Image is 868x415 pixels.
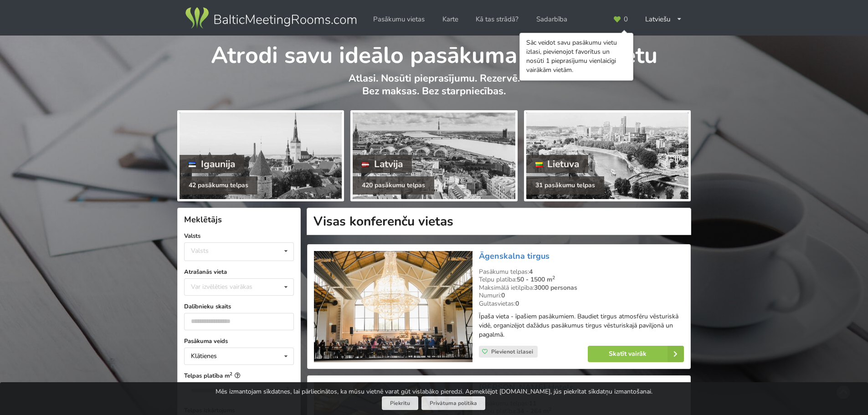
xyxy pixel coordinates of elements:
h1: Atrodi savu ideālo pasākuma norises vietu [177,36,691,70]
div: 420 pasākumu telpas [353,176,434,195]
a: Privātuma politika [421,396,485,410]
span: Pievienot izlasei [491,348,533,355]
label: Telpas platība m [184,371,294,380]
div: Pasākumu telpas: [479,268,684,276]
button: Piekrītu [382,396,418,410]
label: Valsts [184,231,294,241]
label: Pasākuma veids [184,337,294,346]
strong: 0 [501,291,505,300]
div: Valsts [191,247,209,255]
label: Dalībnieku skaits [184,302,294,311]
a: Latvija 420 pasākumu telpas [350,110,517,201]
span: 0 [624,16,628,23]
strong: 4 [529,267,533,276]
strong: 3000 personas [534,283,577,292]
div: Lietuva [526,155,589,173]
div: Latvija [353,155,412,173]
div: Latviešu [639,10,688,28]
div: Telpu platība: [479,276,684,284]
div: 42 pasākumu telpas [180,176,257,195]
div: Numuri: [479,292,684,300]
div: Gultasvietas: [479,300,684,308]
a: Skatīt vairāk [588,346,684,362]
img: Baltic Meeting Rooms [184,5,358,31]
a: Pasākumu vietas [367,10,431,28]
div: Sāc veidot savu pasākumu vietu izlasi, pievienojot favorītus un nosūti 1 pieprasījumu vienlaicīgi... [526,38,627,75]
a: Karte [436,10,465,28]
p: Īpaša vieta - īpašiem pasākumiem. Baudiet tirgus atmosfēru vēsturiskā vidē, organizējot dažādus p... [479,312,684,339]
div: Klātienes [191,353,217,359]
div: Maksimālā ietilpība: [479,284,684,292]
sup: 2 [230,371,232,377]
img: Neierastas vietas | Rīga | Āgenskalna tirgus [314,251,472,363]
a: Kā tas strādā? [469,10,525,28]
a: Lietuva 31 pasākumu telpas [524,110,691,201]
a: Āgenskalna tirgus [479,251,550,261]
span: Meklētājs [184,214,222,225]
label: Atrašanās vieta [184,267,294,277]
h1: Visas konferenču vietas [307,208,691,235]
div: Igaunija [180,155,244,173]
div: 31 pasākumu telpas [526,176,604,195]
p: Atlasi. Nosūti pieprasījumu. Rezervē. Bez maksas. Bez starpniecības. [177,72,691,107]
div: Var izvēlēties vairākas [189,282,273,292]
a: Igaunija 42 pasākumu telpas [177,110,344,201]
strong: 0 [515,299,519,308]
strong: 50 - 1500 m [517,275,555,284]
a: Sadarbība [530,10,574,28]
sup: 2 [552,274,555,281]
